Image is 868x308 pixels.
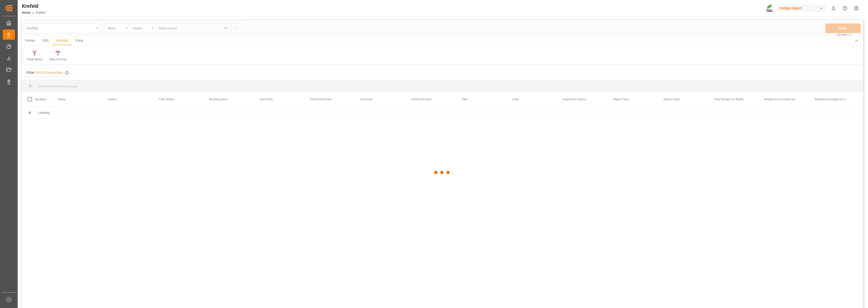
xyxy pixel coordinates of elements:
a: Home [22,11,30,14]
button: show 0 new notifications [828,3,839,14]
button: Help Center [839,3,851,14]
div: Krefeld [22,2,45,10]
div: Compo Expert [777,5,826,12]
button: Compo Expert [777,3,828,13]
img: Screenshot%202023-09-29%20at%2010.02.21.png_1712312052.png [766,4,774,13]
